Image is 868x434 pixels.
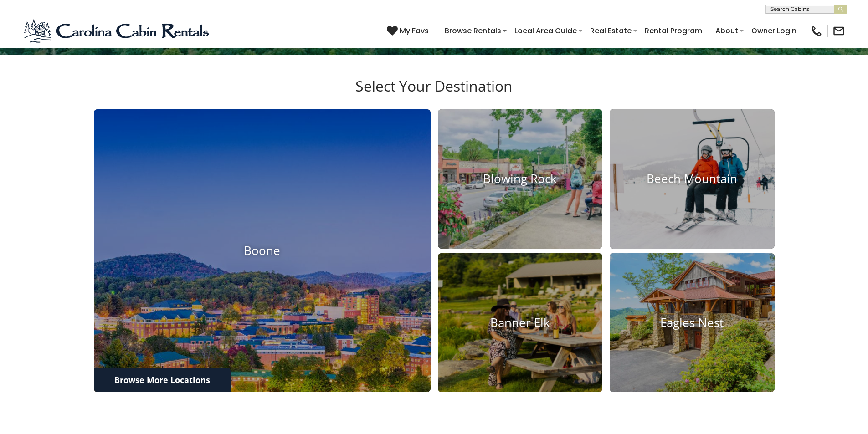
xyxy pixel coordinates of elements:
span: My Favs [400,25,429,36]
h4: Blowing Rock [438,172,603,186]
a: About [711,23,743,39]
img: phone-regular-black.png [810,25,823,37]
a: My Favs [387,25,431,37]
h4: Beech Mountain [610,172,775,186]
img: Blue-2.png [23,17,212,45]
a: Blowing Rock [438,109,603,249]
img: mail-regular-black.png [832,25,845,37]
a: Eagles Nest [610,253,775,393]
a: Owner Login [747,23,801,39]
a: Local Area Guide [510,23,581,39]
a: Beech Mountain [610,109,775,249]
a: Rental Program [640,23,707,39]
h4: Banner Elk [438,316,603,330]
a: Browse Rentals [440,23,506,39]
h3: Select Your Destination [92,77,776,109]
a: Banner Elk [438,253,603,393]
h4: Boone [94,244,431,258]
a: Browse More Locations [94,368,231,392]
a: Real Estate [586,23,636,39]
a: Boone [94,109,431,393]
h4: Eagles Nest [610,316,775,330]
